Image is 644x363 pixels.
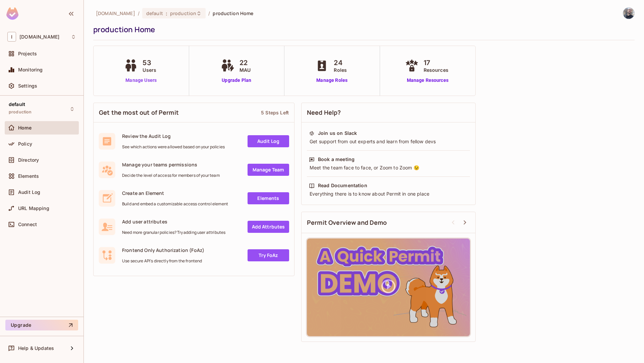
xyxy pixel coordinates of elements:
span: Home [18,125,32,131]
button: Upgrade [5,320,78,330]
img: SReyMgAAAABJRU5ErkJggg== [6,7,18,20]
span: Use secure API's directly from the frontend [122,258,204,264]
span: Help & Updates [18,346,54,351]
span: Connect [18,222,37,227]
div: Book a meeting [318,156,355,163]
span: 53 [143,58,156,68]
span: Manage your teams permissions [122,161,220,168]
span: Decide the level of access for members of your team [122,173,220,178]
span: the active workspace [96,10,135,16]
span: Roles [334,66,347,73]
a: Try FoAz [248,249,289,261]
a: Manage Team [248,164,289,176]
span: Monitoring [18,67,43,72]
span: Elements [18,173,39,179]
span: MAU [239,66,251,73]
span: Users [143,66,156,73]
a: Upgrade Plan [219,77,254,84]
span: Projects [18,51,37,56]
span: production [9,109,32,115]
span: 17 [424,58,448,68]
span: Need more granular policies? Try adding user attributes [122,230,225,235]
span: Directory [18,157,39,163]
a: Manage Users [122,77,160,84]
div: production Home [93,24,631,35]
span: See which actions were allowed based on your policies [122,144,225,150]
span: production [170,10,196,16]
span: Create an Element [122,190,228,196]
div: Get support from out experts and learn from fellow devs [309,138,468,145]
a: Manage Roles [314,77,350,84]
div: Join us on Slack [318,130,357,137]
span: Audit Log [18,190,40,195]
span: : [165,11,168,16]
span: 24 [334,58,347,68]
span: production Home [213,10,253,16]
img: Hugo Ariaz [623,8,634,19]
span: Get the most out of Permit [99,108,179,117]
span: Need Help? [307,108,341,117]
div: Read Documentation [318,182,367,189]
span: Add user attributes [122,218,225,225]
div: Meet the team face to face, or Zoom to Zoom 😉 [309,164,468,171]
a: Add Attrbutes [248,221,289,233]
a: Audit Log [248,135,289,147]
a: Manage Resources [404,77,452,84]
span: Frontend Only Authorization (FoAz) [122,247,204,253]
span: I [7,32,16,42]
span: Review the Audit Log [122,133,225,139]
span: 22 [239,58,251,68]
span: URL Mapping [18,206,49,211]
span: Policy [18,141,32,147]
span: Settings [18,83,37,89]
a: Elements [248,192,289,204]
div: 5 Steps Left [261,109,289,116]
div: Everything there is to know about Permit in one place [309,191,468,197]
li: / [208,10,210,16]
span: Workspace: inventa.shop [19,34,59,40]
span: default [9,102,25,107]
li: / [138,10,140,16]
span: Resources [424,66,448,73]
span: Build and embed a customizable access control element [122,201,228,207]
span: default [146,10,163,16]
span: Permit Overview and Demo [307,218,387,227]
